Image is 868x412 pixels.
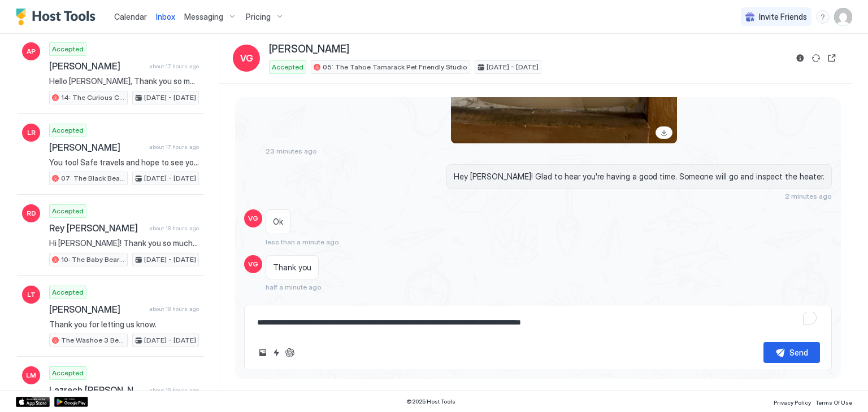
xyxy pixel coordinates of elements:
span: Accepted [52,206,84,216]
div: Send [789,347,808,358]
span: 23 minutes ago [266,147,317,155]
span: Inbox [156,12,175,21]
span: Thank you [273,262,311,273]
span: half a minute ago [266,283,322,291]
span: about 19 hours ago [149,387,199,394]
span: Invite Friends [759,12,807,22]
button: Upload image [256,346,270,360]
span: Accepted [52,125,84,135]
span: Hi [PERSON_NAME]! Thank you so much for staying with us. We hope you've enjoyed your stay. Safe t... [49,238,199,248]
span: Hey [PERSON_NAME]! Glad to hear you're having a good time. Someone will go and inspect the heater. [454,172,824,182]
span: VG [248,259,258,269]
button: Send [763,342,820,363]
span: The Washoe 3 Bedroom Family Unit [61,335,125,345]
button: Open reservation [825,51,839,65]
span: about 17 hours ago [149,63,199,70]
span: Rey [PERSON_NAME] [49,222,145,234]
span: [DATE] - [DATE] [144,173,196,183]
a: Terms Of Use [815,396,852,407]
span: You too! Safe travels and hope to see you soon again! [49,157,199,168]
span: VG [240,51,253,65]
a: Google Play Store [54,397,88,407]
span: [PERSON_NAME] [269,43,349,56]
span: 05: The Tahoe Tamarack Pet Friendly Studio [323,62,467,72]
span: Accepted [272,62,303,72]
span: Lazrech [PERSON_NAME] [49,384,145,396]
span: Accepted [52,368,84,378]
span: LM [26,370,36,380]
span: [PERSON_NAME] [49,60,145,72]
span: Privacy Policy [774,399,811,406]
span: about 17 hours ago [149,143,199,151]
button: ChatGPT Auto Reply [283,346,297,360]
span: [DATE] - [DATE] [487,62,539,72]
div: User profile [834,8,852,26]
span: [PERSON_NAME] [49,304,145,315]
span: [DATE] - [DATE] [144,335,196,345]
span: AP [27,46,36,56]
span: Ok [273,217,283,227]
span: 07: The Black Bear King Studio [61,173,125,183]
span: [PERSON_NAME] [49,142,145,153]
button: Quick reply [270,346,283,360]
span: RD [27,208,36,218]
a: Inbox [156,11,175,23]
span: 14: The Curious Cub Pet Friendly Studio [61,93,125,103]
span: 2 minutes ago [785,192,832,200]
span: 10: The Baby Bear Pet Friendly Studio [61,255,125,265]
span: less than a minute ago [266,238,339,246]
a: Download [656,126,672,139]
a: Calendar [114,11,147,23]
span: Terms Of Use [815,399,852,406]
span: Calendar [114,12,147,21]
span: Pricing [246,12,271,22]
button: Reservation information [793,51,807,65]
span: Hello [PERSON_NAME], Thank you so much for your booking! We'll send the check-in instructions [DA... [49,76,199,86]
span: LT [27,290,36,300]
span: about 18 hours ago [149,305,199,313]
span: Accepted [52,44,84,54]
div: menu [816,10,830,24]
span: VG [248,213,258,223]
a: Privacy Policy [774,396,811,407]
span: Messaging [184,12,223,22]
a: Host Tools Logo [16,8,101,25]
button: Sync reservation [809,51,823,65]
a: App Store [16,397,50,407]
span: about 18 hours ago [149,225,199,232]
span: LR [27,128,36,138]
textarea: To enrich screen reader interactions, please activate Accessibility in Grammarly extension settings [256,312,820,333]
span: Accepted [52,287,84,297]
span: [DATE] - [DATE] [144,93,196,103]
span: © 2025 Host Tools [406,398,455,405]
span: [DATE] - [DATE] [144,255,196,265]
span: Thank you for letting us know. [49,319,199,330]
